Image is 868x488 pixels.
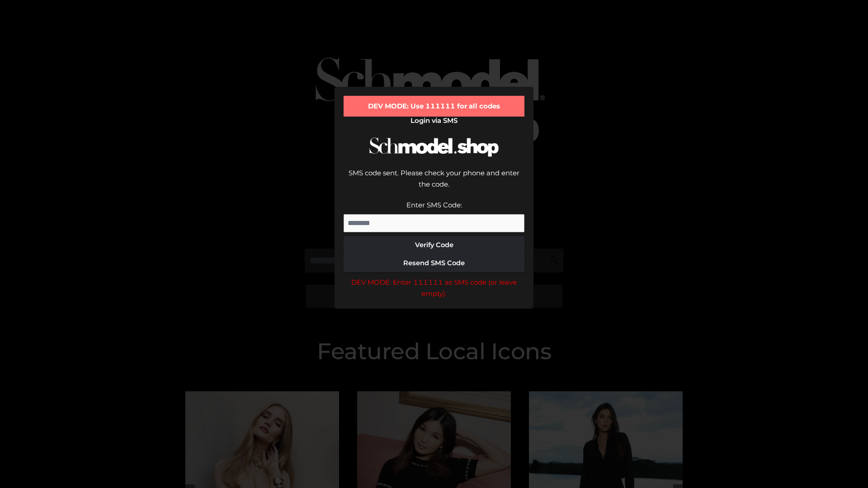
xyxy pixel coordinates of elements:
[344,236,524,254] button: Verify Code
[344,277,524,300] div: DEV MODE: Enter 111111 as SMS code (or leave empty).
[344,254,524,272] button: Resend SMS Code
[406,201,462,209] label: Enter SMS Code:
[344,96,524,117] div: DEV MODE: Use 111111 for all codes
[344,167,524,199] div: SMS code sent. Please check your phone and enter the code.
[366,129,502,165] img: Schmodel Logo
[344,117,524,125] h2: Login via SMS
